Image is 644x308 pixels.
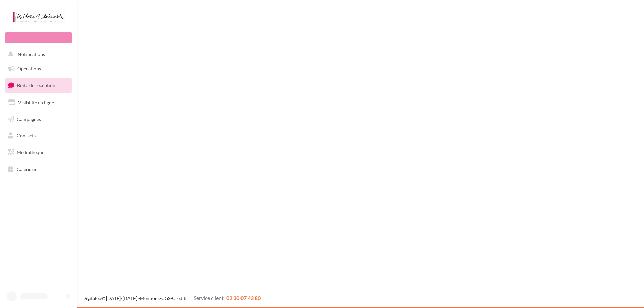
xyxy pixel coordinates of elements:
span: Contacts [17,133,36,138]
span: Boîte de réception [17,82,55,88]
span: Opérations [17,66,41,71]
span: © [DATE]-[DATE] - - - [82,295,261,301]
a: Campagnes [4,112,73,126]
a: Digitaleo [82,295,101,301]
a: Contacts [4,129,73,143]
a: Opérations [4,62,73,76]
span: 02 30 07 43 80 [226,295,261,301]
span: Médiathèque [17,149,44,155]
a: Calendrier [4,162,73,176]
span: Calendrier [17,166,39,172]
a: Visibilité en ligne [4,96,73,110]
span: Notifications [18,52,45,57]
span: Service client [194,295,224,301]
a: Mentions [140,295,160,301]
span: Visibilité en ligne [18,100,54,105]
a: Crédits [172,295,187,301]
a: CGS [161,295,170,301]
div: Nouvelle campagne [5,32,72,43]
a: Boîte de réception [4,78,73,93]
a: Médiathèque [4,145,73,160]
span: Campagnes [17,116,41,122]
